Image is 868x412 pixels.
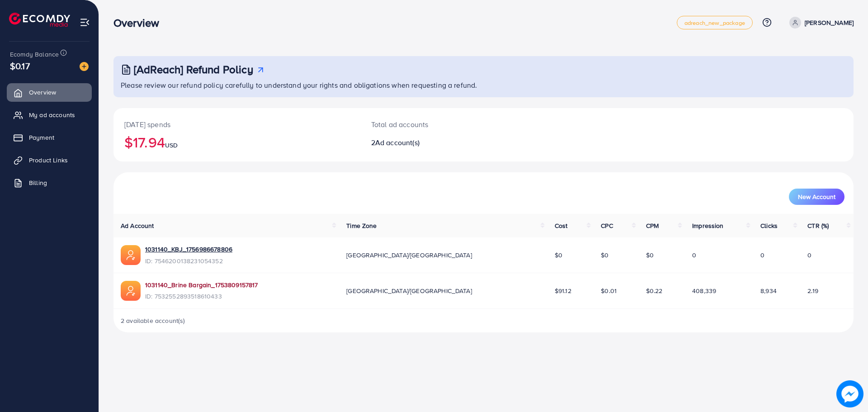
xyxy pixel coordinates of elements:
a: My ad accounts [7,106,92,124]
span: 408,339 [692,286,716,295]
span: Overview [29,88,56,97]
span: [GEOGRAPHIC_DATA]/[GEOGRAPHIC_DATA] [346,251,472,260]
span: [GEOGRAPHIC_DATA]/[GEOGRAPHIC_DATA] [346,286,472,295]
h3: [AdReach] Refund Policy [134,63,253,76]
img: menu [80,17,90,28]
span: Billing [29,178,47,187]
a: Product Links [7,151,92,169]
span: Cost [555,221,568,230]
span: Impression [692,221,724,230]
span: $0 [601,251,609,260]
span: ID: 7532552893518610433 [145,292,258,301]
span: 0 [692,251,696,260]
span: $0.22 [646,286,663,295]
p: Total ad accounts [371,119,534,130]
span: $0.01 [601,286,617,295]
button: New Account [789,189,844,205]
a: Payment [7,128,92,147]
img: image [80,62,89,71]
span: ID: 7546200138231054352 [145,256,232,265]
span: CTR (%) [807,221,829,230]
span: Ad Account [121,221,154,230]
span: USD [165,141,178,150]
span: Ecomdy Balance [10,50,59,59]
span: $0.17 [10,59,30,72]
a: adreach_new_package [677,16,753,29]
a: Overview [7,83,92,101]
a: [PERSON_NAME] [786,17,854,28]
span: Ad account(s) [375,137,420,147]
span: 2.19 [807,286,818,295]
img: logo [9,13,70,27]
span: My ad accounts [29,110,75,119]
p: [DATE] spends [124,119,349,130]
span: Payment [29,133,54,142]
span: Clicks [760,221,778,230]
a: Billing [7,174,92,192]
span: New Account [798,194,835,200]
span: 8,934 [760,286,777,295]
span: CPM [646,221,659,230]
img: ic-ads-acc.e4c84228.svg [121,281,141,301]
span: 0 [760,251,764,260]
span: $0 [555,251,562,260]
span: Time Zone [346,221,377,230]
span: adreach_new_package [684,20,745,26]
span: $91.12 [555,286,571,295]
a: 1031140_Brine Bargain_1753809157817 [145,280,258,289]
span: 0 [807,251,811,260]
img: ic-ads-acc.e4c84228.svg [121,245,141,265]
span: CPC [601,221,613,230]
img: image [837,381,863,407]
h3: Overview [113,16,166,29]
span: $0 [646,251,654,260]
p: Please review our refund policy carefully to understand your rights and obligations when requesti... [121,80,848,90]
span: Product Links [29,156,68,165]
h2: $17.94 [124,133,349,151]
p: [PERSON_NAME] [805,17,854,28]
span: 2 available account(s) [121,316,185,325]
h2: 2 [371,138,534,147]
a: 1031140_KBJ_1756986678806 [145,245,232,254]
